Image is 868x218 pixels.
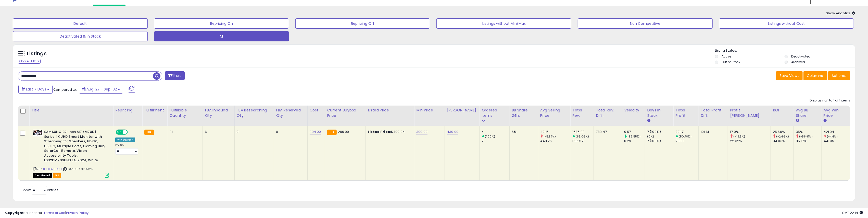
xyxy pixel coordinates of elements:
[144,130,154,135] small: FBA
[512,108,536,118] div: BB Share 24h.
[791,54,810,59] label: Deactivated
[44,210,65,215] a: Terms of Use
[79,85,123,94] button: Aug-27 - Sep-02
[734,134,745,139] small: (-19.8%)
[482,108,507,118] div: Ordered Items
[43,167,62,171] a: B0D1DV85QH
[237,108,272,118] div: FBA Researching Qty
[116,130,123,134] span: ON
[154,31,289,41] button: M
[826,11,855,16] span: Show Analytics
[18,85,53,94] button: Last 7 Days
[715,48,855,53] p: Listing States:
[572,130,594,134] div: 1685.99
[576,134,589,139] small: (88.06%)
[796,130,821,134] div: 35%
[810,98,850,103] div: Displaying 1 to 1 of 1 items
[824,108,848,118] div: Avg Win Price
[368,129,391,134] b: Listed Price:
[154,18,289,29] button: Repricing On
[824,139,850,143] div: 441.35
[169,130,199,134] div: 21
[205,108,232,118] div: FBA inbound Qty
[730,139,771,143] div: 22.32%
[544,134,556,139] small: (-5.97%)
[416,129,427,134] a: 399.00
[62,167,94,171] span: | SKU: DB-YXIP-AWJ7
[115,143,138,155] div: Preset:
[675,108,696,118] div: Total Profit
[368,108,412,113] div: Listed Price
[730,108,769,118] div: Profit [PERSON_NAME]
[679,134,691,139] small: (50.78%)
[719,18,854,29] button: Listings without Cost
[722,54,731,59] label: Active
[27,50,47,57] h5: Listings
[86,87,117,92] span: Aug-27 - Sep-02
[22,188,58,192] span: Show: entries
[33,130,109,177] div: ASIN:
[115,137,135,142] div: Win BuyBox *
[5,211,89,215] div: seller snap | |
[824,130,850,134] div: 421.94
[53,87,77,92] span: Compared to:
[796,139,821,143] div: 85.17%
[18,59,41,64] div: Clear All Filters
[368,130,410,134] div: $400.24
[842,210,863,215] span: 2025-09-10 22:14 GMT
[828,71,850,80] button: Actions
[26,87,46,92] span: Last 7 Days
[447,129,458,134] a: 439.00
[13,31,148,41] button: Deactivated & In Stock
[276,108,305,118] div: FBA Reserved Qty
[773,108,791,113] div: ROI
[596,108,620,118] div: Total Rev. Diff.
[33,130,43,136] img: 41icW5WjSrL._SL40_.jpg
[675,139,698,143] div: 200.1
[773,130,794,134] div: 25.66%
[436,18,571,29] button: Listings without Min/Max
[512,130,534,134] div: 6%
[776,71,803,80] button: Save View
[169,108,200,118] div: Fulfillable Quantity
[327,130,336,135] small: FBA
[540,108,568,118] div: Avg Selling Price
[791,60,805,64] label: Archived
[773,139,794,143] div: 34.03%
[31,108,111,113] div: Title
[647,118,650,123] small: Days In Stock.
[647,134,654,139] small: (0%)
[310,129,321,134] a: 294.00
[578,18,713,29] button: Non Competitive
[730,130,771,134] div: 17.9%
[624,108,643,113] div: Velocity
[824,118,827,123] small: Avg Win Price.
[327,108,363,118] div: Current Buybox Price
[796,108,819,118] div: Avg BB Share
[796,118,799,123] small: Avg BB Share.
[338,129,349,134] span: 299.99
[205,130,230,134] div: 6
[144,108,165,113] div: Fulfillment
[827,134,838,139] small: (-4.4%)
[5,210,24,215] strong: Copyright
[701,130,724,134] div: 101.61
[127,130,135,134] span: OFF
[66,210,89,215] a: Privacy Policy
[482,130,509,134] div: 4
[295,18,430,29] button: Repricing Off
[540,139,570,143] div: 448.26
[722,60,740,64] label: Out of Stock
[44,130,106,164] b: SAMSUNG 32-Inch M7 (M70D) Series 4K UHD Smart Monitor with Streaming TV, Speakers, HDR10, USB-C, ...
[799,134,813,139] small: (-58.91%)
[807,73,823,78] span: Columns
[572,139,594,143] div: 896.52
[675,130,698,134] div: 301.71
[540,130,570,134] div: 421.5
[647,108,671,118] div: Days In Stock
[13,18,148,29] button: Default
[624,130,645,134] div: 0.57
[647,139,673,143] div: 7 (100%)
[165,71,185,80] button: Filters
[115,108,140,113] div: Repricing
